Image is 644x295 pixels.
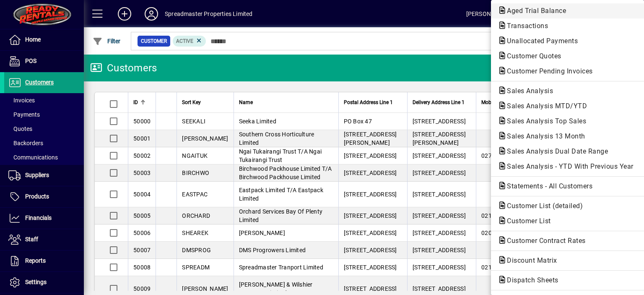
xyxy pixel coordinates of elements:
[498,256,561,264] span: Discount Matrix
[498,87,557,95] span: Sales Analysis
[498,202,587,210] span: Customer List (detailed)
[498,37,582,45] span: Unallocated Payments
[498,132,589,140] span: Sales Analysis 13 Month
[498,162,638,170] span: Sales Analysis - YTD With Previous Year
[498,7,570,15] span: Aged Trial Balance
[498,102,591,110] span: Sales Analysis MTD/YTD
[498,182,597,190] span: Statements - All Customers
[498,22,552,30] span: Transactions
[498,147,612,155] span: Sales Analysis Dual Date Range
[498,67,597,75] span: Customer Pending Invoices
[498,276,563,284] span: Dispatch Sheets
[498,217,555,225] span: Customer List
[498,117,590,125] span: Sales Analysis Top Sales
[498,52,566,60] span: Customer Quotes
[498,237,590,245] span: Customer Contract Rates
